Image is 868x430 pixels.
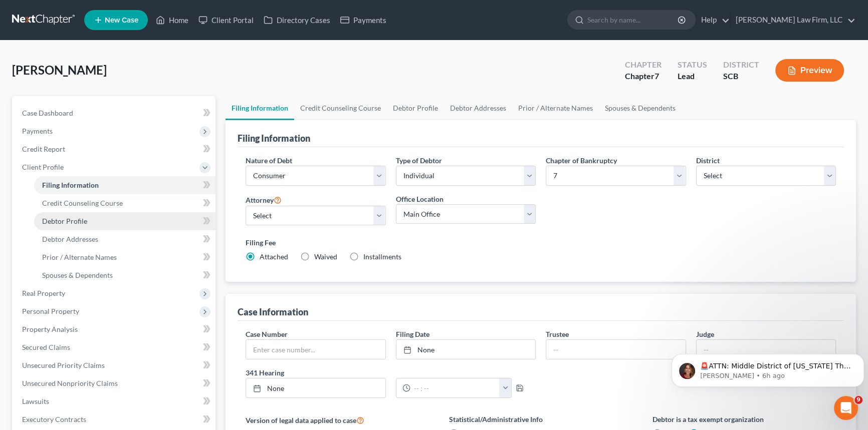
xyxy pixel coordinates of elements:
[546,155,617,166] label: Chapter of Bankruptcy
[22,127,53,135] span: Payments
[246,194,282,206] label: Attorney
[246,414,429,426] label: Version of legal data applied to case
[668,333,868,403] iframe: Intercom notifications message
[22,397,49,405] span: Lawsuits
[335,11,391,29] a: Payments
[546,340,686,359] input: --
[14,392,215,410] a: Lawsuits
[105,17,138,24] span: New Case
[294,96,387,120] a: Credit Counseling Course
[22,163,64,171] span: Client Profile
[238,306,308,318] div: Case Information
[34,248,215,266] a: Prior / Alternate Names
[246,237,836,248] label: Filing Fee
[387,96,444,120] a: Debtor Profile
[696,329,714,339] label: Judge
[193,11,259,29] a: Client Portal
[655,71,659,81] span: 7
[775,59,844,82] button: Preview
[22,145,65,153] span: Credit Report
[546,329,569,339] label: Trustee
[625,59,662,71] div: Chapter
[834,396,858,420] iframe: Intercom live chat
[653,414,836,424] label: Debtor is a tax exempt organization
[14,320,215,338] a: Property Analysis
[34,212,215,230] a: Debtor Profile
[246,155,292,166] label: Nature of Debt
[12,63,107,77] span: [PERSON_NAME]
[246,378,385,397] a: None
[696,155,720,166] label: District
[731,11,855,29] a: [PERSON_NAME] Law Firm, LLC
[14,140,215,158] a: Credit Report
[14,356,215,374] a: Unsecured Priority Claims
[696,11,730,29] a: Help
[259,11,335,29] a: Directory Cases
[34,230,215,248] a: Debtor Addresses
[723,71,759,82] div: SCB
[22,343,70,351] span: Secured Claims
[599,96,682,120] a: Spouses & Dependents
[42,181,99,189] span: Filing Information
[396,155,442,166] label: Type of Debtor
[14,338,215,356] a: Secured Claims
[512,96,599,120] a: Prior / Alternate Names
[42,271,113,279] span: Spouses & Dependents
[22,379,118,387] span: Unsecured Nonpriority Claims
[723,59,759,71] div: District
[396,329,429,339] label: Filing Date
[396,340,536,359] a: None
[22,307,79,315] span: Personal Property
[22,361,105,369] span: Unsecured Priority Claims
[449,414,632,424] label: Statistical/Administrative Info
[22,415,86,423] span: Executory Contracts
[22,289,65,297] span: Real Property
[246,329,288,339] label: Case Number
[246,340,385,359] input: Enter case number...
[34,266,215,284] a: Spouses & Dependents
[22,109,73,117] span: Case Dashboard
[14,104,215,122] a: Case Dashboard
[34,194,215,212] a: Credit Counseling Course
[42,217,87,225] span: Debtor Profile
[238,132,310,144] div: Filing Information
[396,194,444,204] label: Office Location
[14,374,215,392] a: Unsecured Nonpriority Claims
[42,199,123,207] span: Credit Counseling Course
[241,367,541,378] label: 341 Hearing
[363,252,401,261] span: Installments
[314,252,337,261] span: Waived
[854,396,862,404] span: 9
[226,96,294,120] a: Filing Information
[151,11,193,29] a: Home
[587,11,679,29] input: Search by name...
[22,325,78,333] span: Property Analysis
[678,71,707,82] div: Lead
[410,378,500,397] input: -- : --
[444,96,512,120] a: Debtor Addresses
[42,235,98,243] span: Debtor Addresses
[14,410,215,428] a: Executory Contracts
[42,253,117,261] span: Prior / Alternate Names
[625,71,662,82] div: Chapter
[678,59,707,71] div: Status
[260,252,288,261] span: Attached
[34,176,215,194] a: Filing Information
